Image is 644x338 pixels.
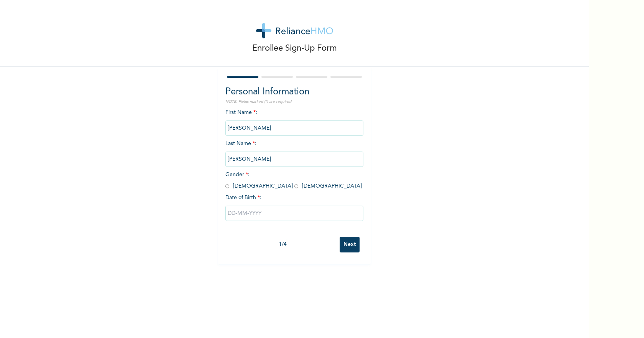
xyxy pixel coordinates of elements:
[225,172,362,189] span: Gender : [DEMOGRAPHIC_DATA] [DEMOGRAPHIC_DATA]
[225,194,261,202] span: Date of Birth :
[225,152,363,167] input: Enter your last name
[252,42,337,55] p: Enrollee Sign-Up Form
[225,206,363,221] input: DD-MM-YYYY
[256,23,333,38] img: logo
[225,241,340,249] div: 1 / 4
[225,99,363,105] p: NOTE: Fields marked (*) are required
[225,141,363,162] span: Last Name :
[340,237,360,252] input: Next
[225,120,363,136] input: Enter your first name
[225,85,363,99] h2: Personal Information
[225,110,363,131] span: First Name :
